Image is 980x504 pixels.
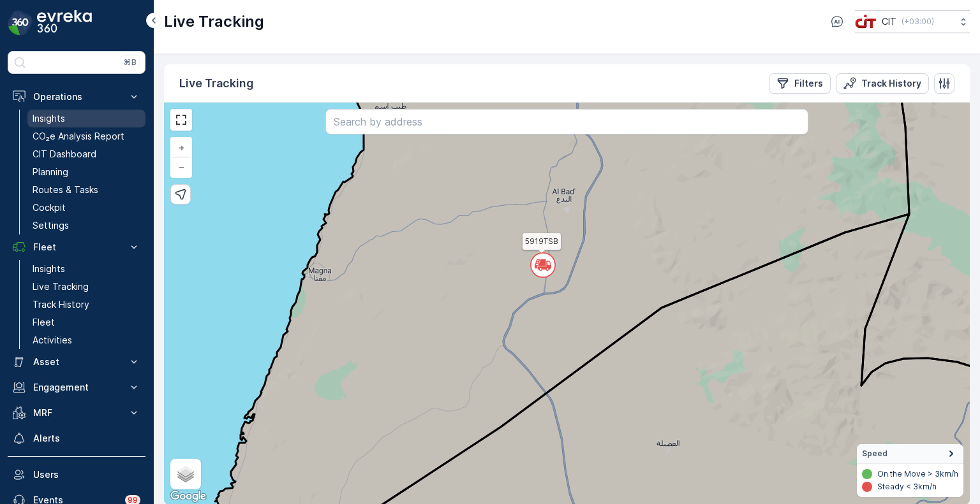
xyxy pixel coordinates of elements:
a: Routes & Tasks [27,181,145,199]
span: + [179,142,184,153]
p: ⌘B [124,57,137,68]
img: logo [8,10,33,36]
p: Insights [33,112,65,125]
button: Operations [8,84,145,110]
button: Track History [836,73,929,94]
p: CIT Dashboard [33,148,96,161]
p: Asset [33,356,120,368]
p: Alerts [33,432,140,445]
a: Track History [27,296,145,313]
input: Search by address [325,109,809,134]
button: Filters [769,73,831,94]
p: Filters [794,77,823,90]
p: Steady < 3km/h [877,482,937,492]
span: − [179,161,185,172]
p: Planning [33,166,68,178]
a: Settings [27,217,145,234]
p: Fleet [33,241,120,254]
p: On the Move > 3km/h [877,469,958,479]
button: Engagement [8,375,145,400]
p: Fleet [33,316,55,329]
a: Layers [172,460,200,488]
a: Planning [27,163,145,181]
img: logo_dark-DEwI_e13.png [37,10,92,36]
p: Track History [33,298,89,311]
a: Zoom Out [172,157,191,176]
p: Insights [33,263,65,275]
a: Fleet [27,313,145,331]
button: MRF [8,400,145,426]
p: ( +03:00 ) [902,17,934,27]
a: Zoom In [172,138,191,157]
p: Activities [33,334,72,347]
a: Users [8,462,145,487]
button: CIT(+03:00) [855,10,970,33]
p: Settings [33,219,69,232]
summary: Speed [857,444,963,464]
p: CO₂e Analysis Report [33,130,124,143]
a: CIT Dashboard [27,145,145,163]
p: Engagement [33,381,120,394]
a: Cockpit [27,199,145,217]
p: Live Tracking [179,75,254,92]
a: Insights [27,110,145,127]
p: Live Tracking [33,280,89,293]
span: Speed [862,449,887,459]
a: Live Tracking [27,278,145,296]
p: Routes & Tasks [33,184,98,196]
a: Alerts [8,426,145,451]
p: Cockpit [33,201,66,214]
p: Operations [33,90,120,103]
p: Track History [861,77,921,90]
p: CIT [882,15,896,28]
a: View Fullscreen [172,110,191,129]
p: Users [33,468,140,481]
a: Activities [27,331,145,349]
button: Fleet [8,234,145,260]
button: Asset [8,349,145,375]
img: cit-logo_pOk6rL0.png [855,15,877,29]
a: Insights [27,260,145,278]
p: Live Tracking [164,11,264,32]
a: CO₂e Analysis Report [27,127,145,145]
p: MRF [33,407,120,419]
